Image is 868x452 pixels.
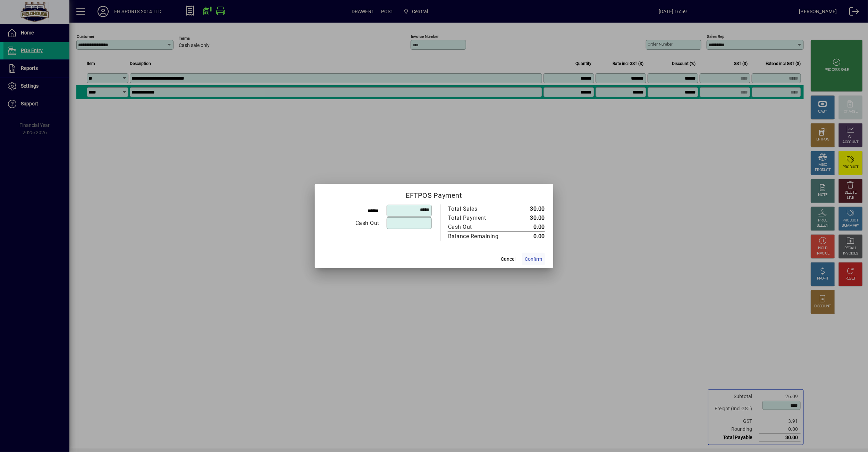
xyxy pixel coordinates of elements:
[525,256,542,263] span: Confirm
[513,232,545,241] td: 0.00
[315,184,553,204] h2: EFTPOS Payment
[323,219,379,227] div: Cash Out
[513,213,545,223] td: 30.00
[448,223,506,231] div: Cash Out
[448,213,513,223] td: Total Payment
[448,204,513,213] td: Total Sales
[522,253,545,265] button: Confirm
[501,256,515,263] span: Cancel
[497,253,519,265] button: Cancel
[513,204,545,213] td: 30.00
[513,223,545,232] td: 0.00
[448,232,506,241] div: Balance Remaining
